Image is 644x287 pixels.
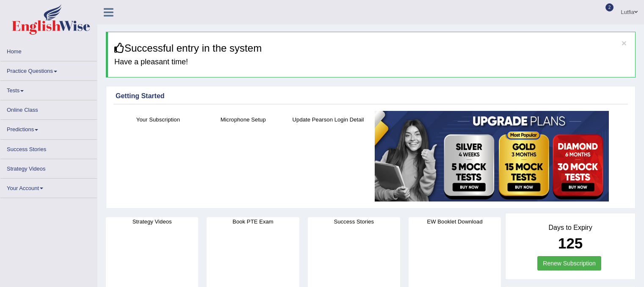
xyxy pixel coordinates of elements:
div: Getting Started [116,91,626,101]
a: Renew Subscription [537,256,601,270]
h4: Success Stories [308,217,400,226]
a: Strategy Videos [0,159,97,176]
h4: Update Pearson Login Detail [290,115,367,124]
b: 125 [558,235,583,251]
img: small5.jpg [375,111,609,201]
span: 2 [605,3,614,11]
a: Practice Questions [0,61,97,78]
h4: Your Subscription [120,115,196,124]
h4: Microphone Setup [205,115,282,124]
a: Predictions [0,120,97,136]
h4: Have a pleasant time! [114,58,629,66]
h3: Successful entry in the system [114,43,629,54]
h4: Strategy Videos [106,217,198,226]
button: × [622,39,627,47]
h4: EW Booklet Download [409,217,501,226]
h4: Book PTE Exam [207,217,299,226]
a: Your Account [0,179,97,195]
a: Tests [0,81,97,97]
a: Online Class [0,100,97,117]
a: Home [0,42,97,58]
a: Success Stories [0,140,97,156]
h4: Days to Expiry [515,224,626,232]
